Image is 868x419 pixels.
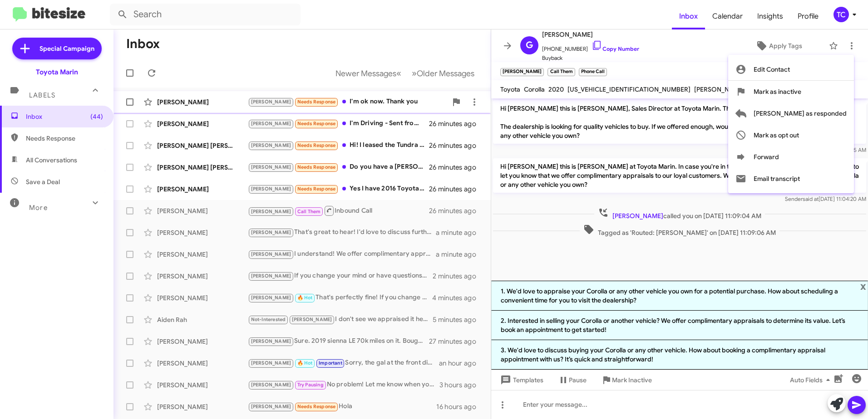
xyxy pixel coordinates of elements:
button: Email transcript [728,168,854,190]
span: [PERSON_NAME] as responded [754,102,847,124]
span: Mark as inactive [754,81,801,102]
button: Forward [728,146,854,168]
span: Mark as opt out [754,124,799,146]
span: Edit Contact [754,58,790,80]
